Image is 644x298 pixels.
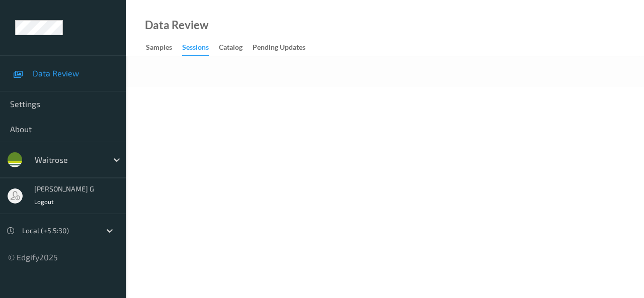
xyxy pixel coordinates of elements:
[219,41,253,55] a: Catalog
[182,42,209,56] div: Sessions
[146,42,172,55] div: Samples
[146,41,182,55] a: Samples
[253,41,315,55] a: Pending Updates
[145,20,208,30] div: Data Review
[182,41,219,56] a: Sessions
[219,42,243,55] div: Catalog
[253,42,305,55] div: Pending Updates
